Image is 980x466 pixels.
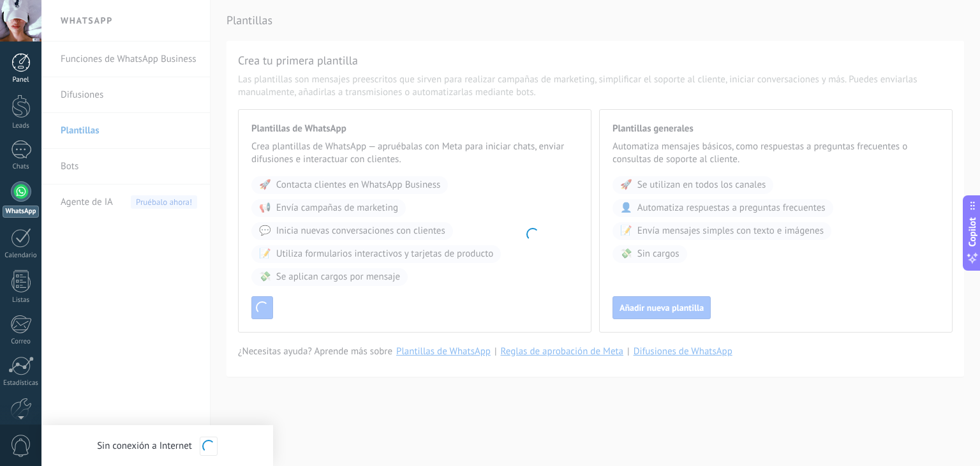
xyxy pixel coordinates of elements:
div: Correo [3,338,40,346]
div: Estadísticas [3,379,40,387]
div: Listas [3,296,40,304]
div: Sin conexión a Internet [97,436,218,456]
div: Panel [3,76,40,84]
div: Chats [3,163,40,171]
span: Copilot [966,218,979,247]
div: WhatsApp [3,206,39,218]
div: Calendario [3,252,40,260]
div: Leads [3,122,40,130]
